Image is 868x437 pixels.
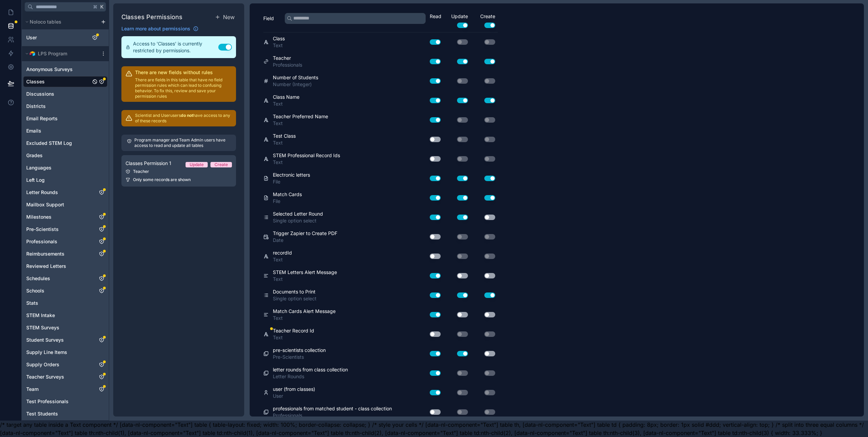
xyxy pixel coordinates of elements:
[273,133,296,139] span: Test Class
[273,230,337,237] span: Trigger Zapier to Create PDF
[443,13,471,28] div: Update
[273,386,315,393] span: user (from classes)
[273,159,340,166] span: Text
[273,347,326,354] span: pre-scientists collection
[273,152,340,159] span: STEM Professional Record Ids
[273,113,328,120] span: Teacher Preferred Name
[121,25,190,32] span: Learn more about permissions
[273,308,336,315] span: Match Cards Alert Message
[135,69,232,76] h2: There are new fields without rules
[190,162,204,167] div: Update
[273,217,323,224] span: Single option select
[273,315,336,322] span: Text
[273,178,310,185] span: File
[273,405,392,412] span: professionals from matched student - class collection
[121,155,236,187] a: Classes Permission 1UpdateCreateTeacherOnly some records are shown
[273,100,299,107] span: Text
[273,393,315,399] span: User
[273,74,318,81] span: Number of Students
[430,13,443,20] div: Read
[273,256,292,263] span: Text
[273,210,323,217] span: Selected Letter Round
[273,172,310,178] span: Electronic letters
[273,334,314,341] span: Text
[223,13,235,21] span: New
[121,12,182,22] h1: Classes Permissions
[273,35,285,42] span: Class
[273,120,328,127] span: Text
[273,62,302,68] span: Professionals
[273,295,317,302] span: Single option select
[471,13,498,28] div: Create
[133,40,218,54] span: Access to 'Classes' is currently restricted by permissions.
[273,198,302,205] span: File
[100,4,104,9] span: K
[273,373,348,380] span: Letter Rounds
[273,55,302,62] span: Teacher
[214,12,236,23] button: New
[273,276,337,283] span: Text
[273,237,337,244] span: Date
[273,249,292,256] span: recordId
[273,191,302,198] span: Match Cards
[263,15,274,22] span: Field
[273,327,314,334] span: Teacher Record Id
[121,25,198,32] a: Learn more about permissions
[135,113,232,124] p: Scientist and User users have access to any of these records
[273,81,318,88] span: Number (Integer)
[273,288,317,295] span: Documents to Print
[126,160,171,167] span: Classes Permission 1
[273,94,299,100] span: Class Name
[273,269,337,276] span: STEM Letters Alert Message
[273,366,348,373] span: letter rounds from class collection
[273,354,326,360] span: Pre-Scientists
[273,139,296,146] span: Text
[273,412,392,419] span: Professionals
[181,113,193,118] strong: do not
[133,177,191,182] span: Only some records are shown
[134,137,231,148] p: Program manager and Team Admin users have access to read and update all tables
[273,42,285,49] span: Text
[126,169,232,174] div: Teacher
[135,77,232,99] p: There are fields in this table that have no field permission rules which can lead to confusing be...
[215,162,228,167] div: Create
